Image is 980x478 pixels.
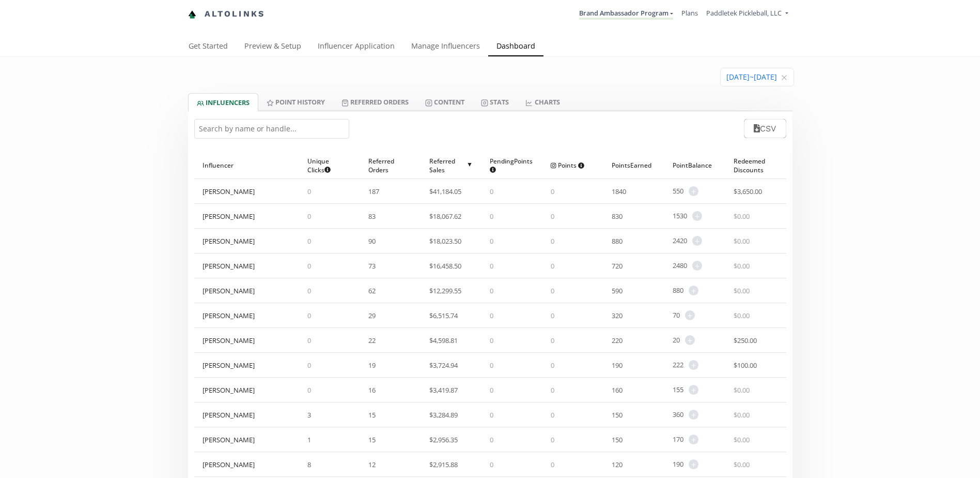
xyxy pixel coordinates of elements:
span: $ 250.00 [734,336,757,345]
span: 2420 [673,236,687,246]
div: [PERSON_NAME] [203,435,255,444]
span: + [692,261,702,271]
a: Manage Influencers [403,37,488,57]
div: Points Earned [612,152,656,178]
a: Referred Orders [333,93,417,111]
span: 550 [673,186,683,196]
a: CHARTS [517,93,568,111]
span: 720 [612,261,623,271]
span: 1840 [612,187,626,196]
a: Stats [473,93,517,111]
span: 0 [490,236,493,246]
span: 0 [551,410,554,420]
span: 19 [368,361,376,370]
span: + [689,286,698,295]
span: 0 [307,311,311,320]
span: + [685,335,695,345]
span: 12 [368,460,376,469]
svg: close [781,74,787,81]
span: 590 [612,286,623,295]
div: [PERSON_NAME] [203,187,255,196]
div: Referred Orders [368,152,413,178]
span: 0 [490,212,493,221]
span: 0 [307,286,311,295]
div: [PERSON_NAME] [203,336,255,345]
span: 0 [490,261,493,271]
div: [PERSON_NAME] [203,261,255,271]
span: 0 [307,187,311,196]
span: $ 2,956.35 [429,435,458,444]
span: Pending Points [490,157,533,174]
span: + [689,459,698,469]
span: $ 0.00 [734,261,750,271]
span: $ 0.00 [734,385,750,395]
span: 0 [490,311,493,320]
span: 1 [307,435,311,444]
a: Dashboard [488,37,543,57]
div: Referred Sales [429,152,474,178]
span: + [689,385,698,395]
span: 0 [551,385,554,395]
span: 0 [307,336,311,345]
span: 20 [673,335,680,345]
div: Redeemed Discounts [734,152,778,178]
span: $ 12,299.55 [429,286,461,295]
span: $ 0.00 [734,410,750,420]
span: 22 [368,336,376,345]
span: Paddletek Pickleball, LLC [706,8,782,18]
span: 62 [368,286,376,295]
span: $ 4,598.81 [429,336,458,345]
div: [PERSON_NAME] [203,286,255,295]
span: 190 [673,459,683,469]
span: 222 [673,360,683,370]
span: $ 18,067.62 [429,212,461,221]
span: $ 2,915.88 [429,460,458,469]
span: 830 [612,212,623,221]
div: Influencer [203,152,291,178]
span: ▲ [465,160,474,171]
span: $ 3,724.94 [429,361,458,370]
span: $ 0.00 [734,212,750,221]
span: 360 [673,410,683,420]
span: 0 [551,336,554,345]
span: 0 [490,460,493,469]
span: $ 16,458.50 [429,261,461,271]
span: 170 [673,435,683,444]
div: [PERSON_NAME] [203,212,255,221]
span: 190 [612,361,623,370]
div: [PERSON_NAME] [203,385,255,395]
span: 0 [490,336,493,345]
span: $ 0.00 [734,311,750,320]
a: Preview & Setup [236,37,309,57]
span: + [689,410,698,420]
span: 0 [490,435,493,444]
span: Clear [781,72,787,83]
span: 0 [490,410,493,420]
span: 0 [307,236,311,246]
span: 0 [307,361,311,370]
span: + [689,435,698,444]
span: 0 [551,261,554,271]
span: 2480 [673,261,687,271]
div: [PERSON_NAME] [203,311,255,320]
input: Search by name or handle... [194,119,349,139]
span: 8 [307,460,311,469]
span: $ 0.00 [734,460,750,469]
span: 70 [673,310,680,320]
a: Altolinks [188,6,266,23]
span: 0 [551,435,554,444]
span: $ 0.00 [734,435,750,444]
span: $ 100.00 [734,361,757,370]
a: Content [417,93,473,111]
div: Point Balance [673,152,717,178]
span: $ 3,284.89 [429,410,458,420]
span: 880 [673,286,683,295]
img: favicon-32x32.png [188,10,196,19]
span: 1530 [673,211,687,221]
span: $ 6,515.74 [429,311,458,320]
span: 29 [368,311,376,320]
span: 160 [612,385,623,395]
span: 187 [368,187,379,196]
a: Paddletek Pickleball, LLC [706,8,788,20]
span: 0 [307,261,311,271]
